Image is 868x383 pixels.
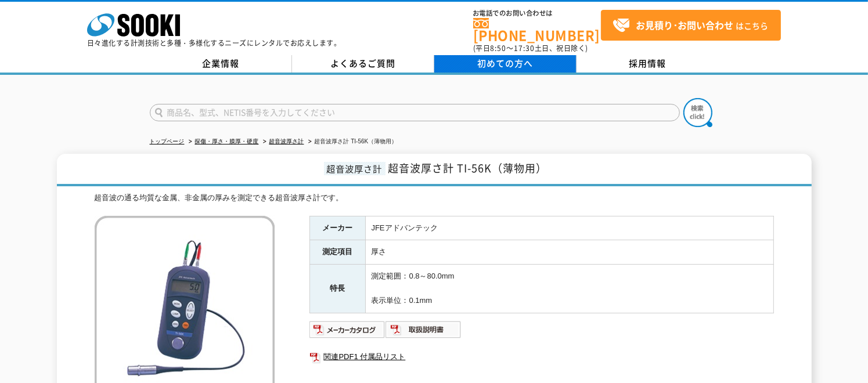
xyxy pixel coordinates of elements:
[577,55,719,73] a: 採用情報
[292,55,434,73] a: よくあるご質問
[601,10,781,41] a: お見積り･お問い合わせはこちら
[365,265,773,313] td: 測定範囲：0.8～80.0mm 表示単位：0.1mm
[473,43,588,53] span: (平日 ～ 土日、祝日除く)
[309,240,365,265] th: 測定項目
[95,192,774,204] div: 超音波の通る均質な金属、非金属の厚みを測定できる超音波厚さ計です。
[150,55,292,73] a: 企業情報
[309,265,365,313] th: 特長
[150,138,185,144] a: トップページ
[309,320,386,339] img: メーカーカタログ
[434,55,577,73] a: 初めての方へ
[306,136,398,148] li: 超音波厚さ計 TI-56K（薄物用）
[386,328,462,337] a: 取扱説明書
[309,216,365,240] th: メーカー
[87,39,341,46] p: 日々進化する計測技術と多種・多様化するニーズにレンタルでお応えします。
[514,43,535,53] span: 17:30
[388,160,548,176] span: 超音波厚さ計 TI-56K（薄物用）
[473,10,601,17] span: お電話でのお問い合わせは
[613,17,768,34] span: はこちら
[309,328,386,337] a: メーカーカタログ
[386,320,462,339] img: 取扱説明書
[309,349,774,364] a: 関連PDF1 付属品リスト
[636,18,733,32] strong: お見積り･お問い合わせ
[324,162,386,175] span: 超音波厚さ計
[365,216,773,240] td: JFEアドバンテック
[491,43,507,53] span: 8:50
[473,18,601,42] a: [PHONE_NUMBER]
[195,138,259,144] a: 探傷・厚さ・膜厚・硬度
[477,57,533,70] span: 初めての方へ
[150,104,680,121] input: 商品名、型式、NETIS番号を入力してください
[365,240,773,265] td: 厚さ
[683,98,712,127] img: btn_search.png
[269,138,304,144] a: 超音波厚さ計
